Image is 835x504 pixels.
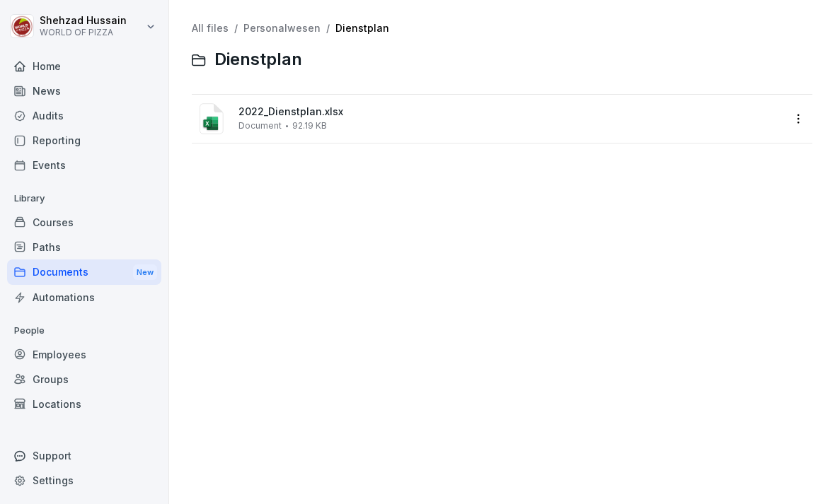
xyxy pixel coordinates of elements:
[7,285,161,310] a: Automations
[7,367,161,392] a: Groups
[234,23,238,35] span: /
[7,54,161,78] a: Home
[7,103,161,128] a: Audits
[40,15,127,27] p: Shehzad Hussain
[7,320,161,342] p: People
[335,22,389,34] a: Dienstplan
[7,128,161,153] a: Reporting
[7,235,161,259] a: Paths
[7,468,161,493] a: Settings
[243,22,321,34] a: Personalwesen
[7,443,161,468] div: Support
[214,49,302,70] span: Dienstplan
[7,392,161,416] a: Locations
[292,121,327,131] span: 92.19 KB
[40,28,127,37] p: WORLD OF PIZZA
[192,22,229,34] a: All files
[326,23,330,35] span: /
[238,121,282,131] span: Document
[7,259,161,286] a: DocumentsNew
[7,342,161,367] a: Employees
[7,187,161,210] p: Library
[7,153,161,177] a: Events
[7,78,161,103] a: News
[7,259,161,286] div: Documents
[238,106,783,118] span: 2022_Dienstplan.xlsx
[133,264,157,281] div: New
[7,210,161,235] a: Courses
